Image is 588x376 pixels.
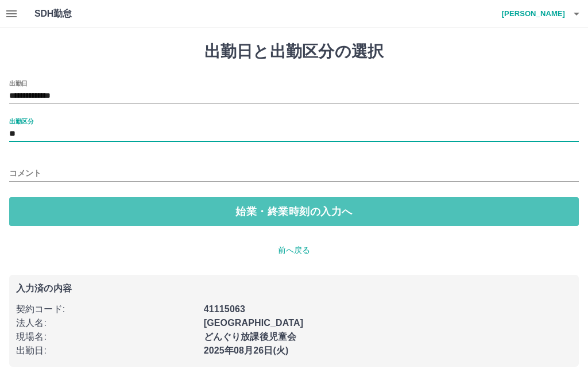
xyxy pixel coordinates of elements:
[9,42,579,62] h1: 出勤日と出勤区分の選択
[9,197,579,226] button: 始業・終業時刻の入力へ
[9,244,579,256] p: 前へ戻る
[16,316,197,330] p: 法人名 :
[16,330,197,344] p: 現場名 :
[16,284,572,293] p: 入力済の内容
[204,332,297,342] b: どんぐり放課後児童会
[204,318,304,328] b: [GEOGRAPHIC_DATA]
[204,346,289,355] b: 2025年08月26日(火)
[9,117,33,125] label: 出勤区分
[16,302,197,316] p: 契約コード :
[204,304,245,314] b: 41115063
[9,79,28,87] label: 出勤日
[16,344,197,358] p: 出勤日 :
